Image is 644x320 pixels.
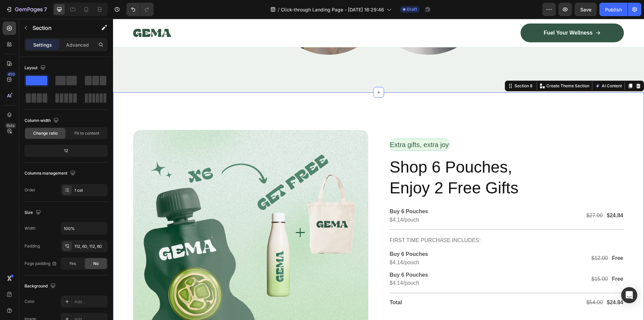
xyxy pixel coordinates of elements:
[575,3,597,16] button: Save
[433,64,476,70] p: Create Theme Section
[473,194,490,199] s: $27.00
[24,282,57,291] div: Background
[44,5,47,13] p: 7
[33,41,52,48] p: Settings
[400,64,421,70] div: Section 8
[281,6,384,13] span: Click-through Landing Page - [DATE] 16:29:46
[277,217,511,227] p: FIRST TIME PURCHASE INCLUDES:
[494,193,510,200] p: $24.84
[494,280,510,287] p: $24.84
[26,146,106,155] div: 12
[277,232,391,239] p: Buy 6 Pouches
[277,253,391,260] p: Buy 6 Pouches
[74,187,106,193] div: 1 col
[24,243,40,249] div: Padding
[277,121,336,131] p: Extra gifts, extra joy
[61,222,107,234] input: Auto
[580,7,591,12] span: Save
[6,72,16,77] div: 450
[277,280,391,287] p: Total
[277,261,391,268] p: $4.14/pouch
[74,299,106,305] div: Add...
[407,6,417,12] span: Draft
[5,123,16,128] div: Beta
[24,225,36,231] div: Width
[33,24,88,32] p: Section
[478,236,495,242] s: $12.00
[113,19,644,320] iframe: Design area
[74,130,99,136] span: Fit to content
[126,3,154,16] div: Undo/Redo
[74,243,106,249] div: 112, 60, 112, 60
[66,41,89,48] p: Advanced
[24,208,42,217] div: Size
[499,257,510,264] p: Free
[599,3,628,16] button: Publish
[278,6,279,13] span: /
[605,6,622,13] div: Publish
[24,261,57,267] div: Page padding
[24,116,60,125] div: Column width
[69,261,76,267] span: Yes
[24,187,36,193] div: Order
[24,63,47,73] div: Layout
[24,169,77,178] div: Columns management
[276,137,511,181] h2: Shop 6 Pouches, Enjoy 2 Free Gifts
[277,240,391,247] p: $4.14/pouch
[499,236,510,243] p: Free
[277,189,391,196] p: Buy 6 Pouches
[478,257,495,263] s: $15.00
[33,130,58,136] span: Change ratio
[473,281,490,286] s: $54.00
[93,261,99,267] span: No
[277,198,391,205] p: $4.14/pouch
[481,63,510,71] button: AI Content
[621,287,637,303] div: Open Intercom Messenger
[3,3,50,16] button: 7
[24,299,35,305] div: Color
